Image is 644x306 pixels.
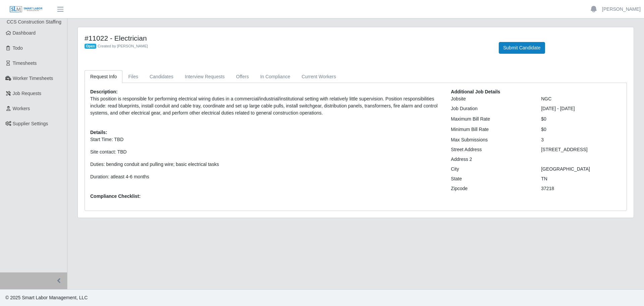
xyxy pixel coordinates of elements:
div: TN [536,175,626,182]
div: 3 [536,136,626,143]
div: $0 [536,126,626,133]
span: Todo [13,45,23,51]
span: Dashboard [13,30,36,36]
span: Created by [PERSON_NAME] [98,44,148,48]
p: Start Time: TBD [90,136,441,143]
b: Details: [90,130,107,135]
div: 37218 [536,185,626,192]
div: Minimum Bill Rate [446,126,536,133]
a: [PERSON_NAME] [602,6,641,13]
b: Compliance Checklist: [90,193,141,199]
span: Job Requests [13,91,42,96]
p: This position is responsible for performing electrical wiring duties in a commercial/industrial/i... [90,95,441,117]
div: $0 [536,116,626,123]
b: Additional Job Details [451,89,500,94]
div: Job Duration [446,105,536,112]
div: City [446,166,536,173]
a: Files [122,70,144,83]
div: State [446,175,536,182]
h4: #11022 - Electrician [85,34,489,42]
a: Interview Requests [179,70,230,83]
p: Duration: atleast 4-6 months [90,173,441,180]
div: [GEOGRAPHIC_DATA] [536,166,626,173]
div: NGC [536,95,626,102]
b: Description: [90,89,118,94]
span: Open [85,44,96,49]
span: Timesheets [13,60,37,66]
div: Street Address [446,146,536,153]
div: Zipcode [446,185,536,192]
div: [STREET_ADDRESS] [536,146,626,153]
img: SLM Logo [9,6,43,13]
button: Submit Candidate [499,42,545,54]
div: Max Submissions [446,136,536,143]
div: Jobsite [446,95,536,102]
span: CCS Construction Staffing [7,19,61,25]
a: Offers [230,70,255,83]
p: Site contact: TBD [90,148,441,156]
span: Worker Timesheets [13,76,53,81]
div: Address 2 [446,156,536,163]
span: Supplier Settings [13,121,48,126]
div: Maximum Bill Rate [446,116,536,123]
a: In Compliance [255,70,296,83]
span: Workers [13,106,30,111]
p: Duties: bending conduit and pulling wire; basic electrical tasks [90,161,441,168]
a: Candidates [144,70,179,83]
div: [DATE] - [DATE] [536,105,626,112]
a: Request Info [85,70,122,83]
a: Current Workers [296,70,341,83]
span: © 2025 Smart Labor Management, LLC [5,295,88,300]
